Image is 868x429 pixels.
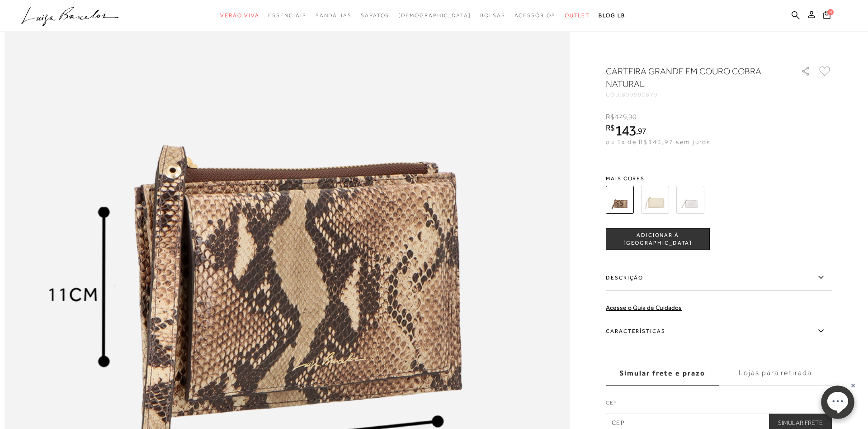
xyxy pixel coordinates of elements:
a: noSubCategoriesText [398,7,471,24]
i: R$ [606,124,615,132]
i: , [627,113,637,121]
span: Verão Viva [220,12,259,19]
a: Acesse o Guia de Cuidados [606,304,682,311]
img: CARTEIRA GRANDE EM COURO OFF WHITE [641,186,669,214]
span: BLOG LB [599,12,625,19]
div: CÓD: [606,92,787,97]
span: [DEMOGRAPHIC_DATA] [398,12,471,19]
span: 90 [628,113,637,121]
span: ou 1x de R$143,97 sem juros [606,138,710,145]
img: CARTEIRA GRANDE EM COURO PRATA [676,186,704,214]
span: Mais cores [606,176,832,181]
a: categoryNavScreenReaderText [316,7,352,24]
span: 899902879 [622,92,658,98]
a: categoryNavScreenReaderText [268,7,306,24]
label: Simular frete e prazo [606,361,719,386]
button: ADICIONAR À [GEOGRAPHIC_DATA] [606,228,710,250]
label: Descrição [606,265,832,291]
h1: CARTEIRA GRANDE EM COURO COBRA NATURAL [606,65,775,90]
label: Lojas para retirada [719,361,832,386]
i: , [636,127,646,135]
i: R$ [606,113,614,121]
span: Sandálias [316,12,352,19]
span: 97 [638,126,646,135]
a: categoryNavScreenReaderText [480,7,505,24]
img: CARTEIRA GRANDE EM COURO COBRA NATURAL [606,186,634,214]
span: Outlet [565,12,590,19]
button: 4 [821,10,833,22]
span: Essenciais [268,12,306,19]
span: 4 [827,9,834,15]
span: ADICIONAR À [GEOGRAPHIC_DATA] [606,231,709,247]
a: BLOG LB [599,7,625,24]
a: categoryNavScreenReaderText [514,7,556,24]
a: categoryNavScreenReaderText [361,7,389,24]
span: 479 [614,113,627,121]
label: Características [606,318,832,344]
span: Acessórios [514,12,556,19]
a: categoryNavScreenReaderText [565,7,590,24]
a: categoryNavScreenReaderText [220,7,259,24]
label: CEP [606,399,832,411]
span: Sapatos [361,12,389,19]
span: 143 [615,122,636,139]
span: Bolsas [480,12,505,19]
